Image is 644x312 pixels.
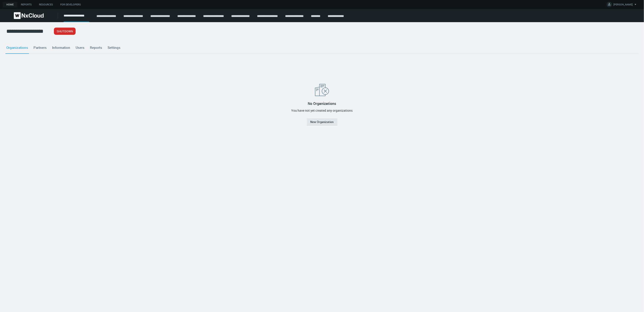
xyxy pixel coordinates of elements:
[89,41,103,54] a: Reports
[5,41,29,54] a: Organizations
[613,3,633,8] span: [PERSON_NAME]
[33,41,48,54] a: Partners
[75,41,85,54] a: Users
[35,2,57,7] a: Resources
[307,118,337,125] button: New Organization
[54,28,76,35] a: SHUTDOWN
[308,101,336,106] div: No Organizations
[291,108,353,113] div: You have not yet created any organizations
[17,2,35,7] a: Reports
[3,2,17,7] a: Home
[107,41,121,54] a: Settings
[14,12,44,19] img: Nx Cloud logo
[57,2,84,7] a: For Developers
[51,41,71,54] a: Information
